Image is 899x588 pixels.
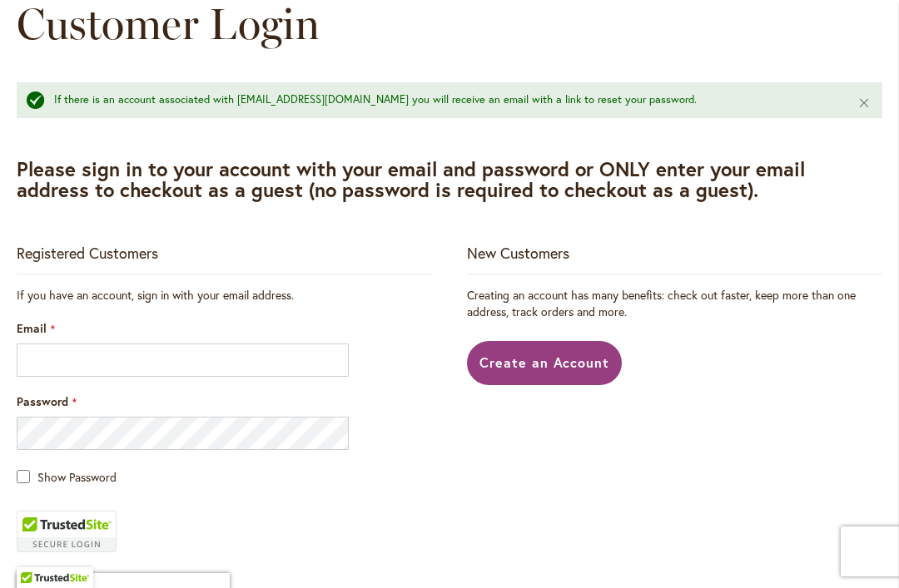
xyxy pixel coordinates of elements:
span: Show Password [37,469,117,485]
p: Creating an account has many benefits: check out faster, keep more than one address, track orders... [467,287,882,320]
span: Create an Account [479,353,610,371]
div: If you have an account, sign in with your email address. [17,287,432,304]
a: Create an Account [467,341,623,385]
span: Password [17,393,68,409]
div: If there is an account associated with [EMAIL_ADDRESS][DOMAIN_NAME] you will receive an email wit... [54,92,832,108]
strong: Registered Customers [17,243,158,263]
iframe: Launch Accessibility Center [12,529,59,576]
span: Email [17,320,47,336]
strong: Please sign in to your account with your email and password or ONLY enter your email address to c... [17,156,805,203]
div: TrustedSite Certified [17,511,117,552]
strong: New Customers [467,243,569,263]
